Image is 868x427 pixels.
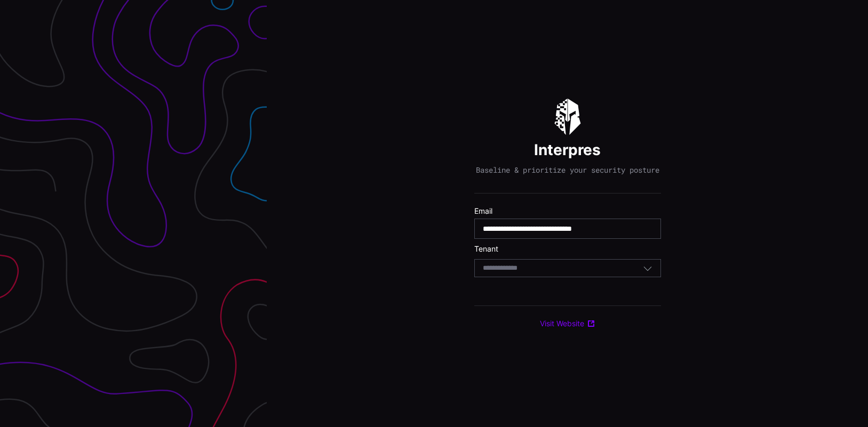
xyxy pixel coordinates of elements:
h1: Interpres [534,140,601,159]
p: Baseline & prioritize your security posture [476,165,659,175]
label: Email [474,206,661,216]
label: Tenant [474,244,661,254]
button: Toggle options menu [643,263,652,273]
a: Visit Website [540,319,595,328]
